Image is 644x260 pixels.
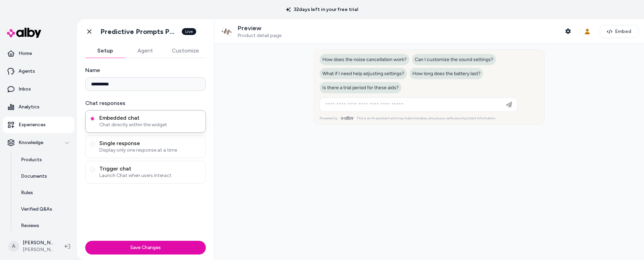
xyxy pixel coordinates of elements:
label: Chat responses [85,99,206,107]
span: Product detail page [238,33,281,39]
p: Inbox [19,86,31,93]
button: Customize [165,44,206,58]
label: Name [85,66,206,74]
div: Live [182,28,196,35]
a: Experiences [3,117,74,133]
button: Agent [125,44,165,58]
p: 32 days left in your free trial [282,6,362,13]
a: Agents [3,63,74,80]
h1: Predictive Prompts PDP [100,27,178,36]
a: Verified Q&As [14,201,74,217]
p: Knowledge [19,139,43,146]
a: Products [14,152,74,168]
p: Home [19,50,32,57]
button: Embed [600,25,639,38]
a: Analytics [3,99,74,115]
span: Embedded chat [99,115,201,121]
span: Chat directly within the widget [99,121,201,128]
img: Enhance Select 300 (Rechargeable) [220,25,234,38]
span: A [8,241,19,252]
p: Analytics [19,104,40,110]
p: Documents [21,173,47,180]
button: Trigger chatLaunch Chat when users interact [90,167,95,172]
p: Preview [238,24,281,32]
span: [PERSON_NAME] [23,246,54,253]
button: Save Changes [85,241,206,255]
button: Single responseDisplay only one response at a time [90,141,95,147]
a: Reviews [14,217,74,234]
a: Documents [14,168,74,185]
a: Home [3,45,74,62]
button: Setup [85,44,125,58]
span: Launch Chat when users interact [99,172,201,179]
a: Rules [14,185,74,201]
p: Rules [21,189,33,196]
button: Knowledge [3,134,74,151]
p: [PERSON_NAME] [23,239,54,246]
a: Inbox [3,81,74,97]
p: Experiences [19,121,46,128]
p: Products [21,156,42,163]
p: Verified Q&As [21,206,52,213]
span: Single response [99,140,201,147]
button: A[PERSON_NAME][PERSON_NAME] [4,235,59,257]
img: alby Logo [7,28,41,38]
p: Agents [19,68,35,75]
span: Embed [615,28,631,35]
p: Reviews [21,222,39,229]
span: Trigger chat [99,165,201,172]
button: Embedded chatChat directly within the widget [90,116,95,121]
span: Display only one response at a time [99,147,201,154]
